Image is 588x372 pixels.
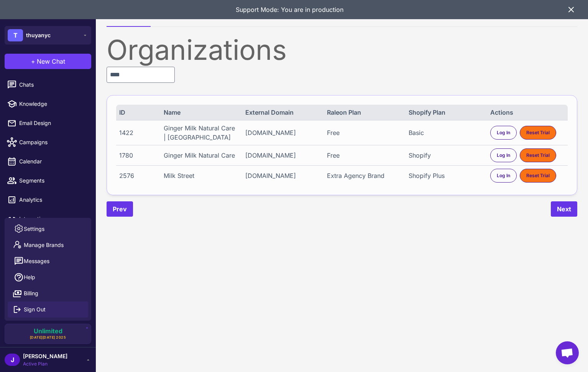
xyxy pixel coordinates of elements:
span: [DATE][DATE] 2025 [30,335,66,340]
div: Name [164,108,238,117]
span: Log In [497,129,510,136]
span: Unlimited [34,328,62,334]
span: Analytics [19,196,87,204]
button: Sign Out [8,301,88,318]
span: + [31,57,35,66]
div: [DOMAIN_NAME] [245,128,320,137]
span: New Chat [37,57,65,66]
div: [DOMAIN_NAME] [245,171,320,180]
span: Billing [24,289,38,298]
span: Reset Trial [526,152,550,159]
span: Manage Brands [24,241,64,249]
div: Shopify Plus [409,171,483,180]
span: Segments [19,176,87,185]
button: Next [551,201,577,217]
span: [PERSON_NAME] [23,352,67,360]
span: Calendar [19,157,87,166]
div: Basic [409,128,483,137]
a: Calendar [3,153,93,170]
button: Tthuyanyc [5,26,91,44]
span: Log In [497,152,510,159]
span: Reset Trial [526,172,550,179]
div: Raleon Plan [327,108,401,117]
div: Free [327,151,401,160]
div: External Domain [245,108,320,117]
span: Settings [24,225,44,233]
div: Actions [490,108,565,117]
span: Sign Out [24,305,46,314]
div: Free [327,128,401,137]
div: Extra Agency Brand [327,171,401,180]
span: Chats [19,81,87,89]
div: T [8,29,23,41]
button: Prev [107,201,133,217]
a: Help [8,269,88,285]
div: Shopify [409,151,483,160]
button: Messages [8,253,88,269]
span: Campaigns [19,138,87,146]
a: Analytics [3,192,93,208]
span: Email Design [19,119,87,127]
span: Log In [497,172,510,179]
div: 1780 [119,151,156,160]
button: +New Chat [5,54,91,69]
a: Knowledge [3,96,93,112]
span: Reset Trial [526,129,550,136]
span: Integrations [19,215,87,223]
a: Email Design [3,115,93,131]
span: thuyanyc [26,31,51,40]
span: Messages [24,257,49,265]
div: 2576 [119,171,156,180]
a: Campaigns [3,134,93,150]
div: Milk Street [164,171,238,180]
div: 1422 [119,128,156,137]
div: Organizations [107,36,577,64]
div: Open chat [556,341,579,364]
div: ID [119,108,156,117]
div: Ginger Milk Natural Care [164,151,238,160]
div: Ginger Milk Natural Care | [GEOGRAPHIC_DATA] [164,123,238,142]
span: Active Plan [23,360,67,367]
div: Shopify Plan [409,108,483,117]
a: Chats [3,77,93,93]
a: Segments [3,173,93,189]
div: J [5,354,20,366]
div: [DOMAIN_NAME] [245,151,320,160]
span: Help [24,273,35,281]
span: Knowledge [19,100,87,108]
a: Integrations [3,211,93,227]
